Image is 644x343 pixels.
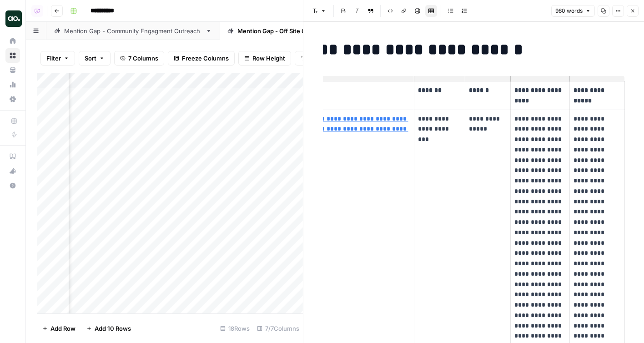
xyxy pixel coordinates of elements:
[5,48,20,63] a: Browse
[5,10,22,27] img: Dillon Test Logo
[5,92,20,106] a: Settings
[555,7,583,15] span: 960 words
[5,164,20,178] button: What's new?
[46,54,61,63] span: Filter
[5,34,20,48] a: Home
[182,54,229,63] span: Freeze Columns
[81,321,136,336] button: Add 10 Rows
[237,26,352,35] div: Mention Gap - Off Site Citation Outreach
[40,51,75,66] button: Filter
[6,164,20,178] div: What's new?
[253,321,303,336] div: 7/7 Columns
[238,51,291,66] button: Row Height
[5,149,20,164] a: AirOps Academy
[85,54,96,63] span: Sort
[216,321,253,336] div: 18 Rows
[5,63,20,77] a: Your Data
[46,22,220,40] a: Mention Gap - Community Engagment Outreach
[5,7,20,30] button: Workspace: Dillon Test
[128,54,158,63] span: 7 Columns
[220,22,370,40] a: Mention Gap - Off Site Citation Outreach
[252,54,285,63] span: Row Height
[551,5,595,17] button: 960 words
[5,178,20,193] button: Help + Support
[114,51,164,66] button: 7 Columns
[37,321,81,336] button: Add Row
[50,324,75,333] span: Add Row
[79,51,111,66] button: Sort
[64,26,202,35] div: Mention Gap - Community Engagment Outreach
[5,77,20,92] a: Usage
[168,51,235,66] button: Freeze Columns
[95,324,131,333] span: Add 10 Rows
